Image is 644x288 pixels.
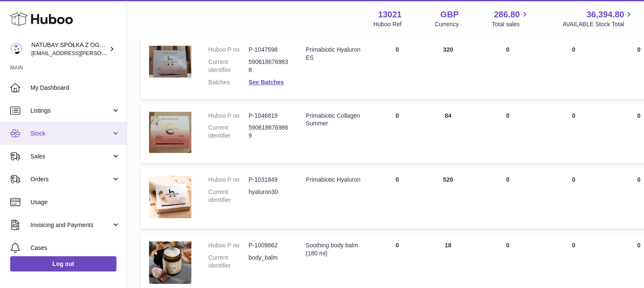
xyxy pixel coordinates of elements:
span: 0 [637,46,641,53]
dt: Batches [208,78,249,86]
img: product image [149,46,191,78]
img: product image [149,241,191,284]
div: Huboo Ref [373,20,402,28]
dt: Huboo P no [208,176,249,184]
dt: Current identifier [208,124,249,140]
div: Primabiotic Hyaluron ES [306,46,363,62]
div: Currency [435,20,459,28]
dt: Huboo P no [208,46,249,54]
dt: Current identifier [208,188,249,204]
dd: P-1047598 [249,46,289,54]
span: 0 [637,242,641,249]
dd: P-1046819 [249,112,289,120]
a: Log out [10,256,116,271]
span: 36,394.80 [586,9,624,20]
dd: P-1009862 [249,241,289,249]
dd: P-1031849 [249,176,289,184]
span: Cases [30,244,120,252]
strong: GBP [440,9,459,20]
td: 0 [542,103,605,163]
span: Listings [30,107,111,115]
dt: Huboo P no [208,112,249,120]
a: See Batches [249,79,284,86]
dt: Huboo P no [208,241,249,249]
td: 0 [473,37,542,99]
span: 0 [637,176,641,183]
img: kacper.antkowski@natubay.pl [10,43,23,55]
span: My Dashboard [30,84,120,92]
span: 286.80 [494,9,520,20]
dd: hyaluron30 [249,188,289,204]
span: Usage [30,198,120,206]
td: 320 [423,37,473,99]
div: NATUBAY SPÓŁKA Z OGRANICZONĄ ODPOWIEDZIALNOŚCIĄ [31,41,108,57]
span: [EMAIL_ADDRESS][PERSON_NAME][DOMAIN_NAME] [31,50,170,56]
span: Total sales [492,20,529,28]
dd: body_balm [249,254,289,270]
div: Soothing body balm (180 ml) [306,241,363,258]
td: 0 [372,37,423,99]
div: Primabiotic Collagen Summer [306,112,363,128]
a: 36,394.80 AVAILABLE Stock Total [562,9,634,28]
img: product image [149,112,191,153]
span: Invoicing and Payments [30,221,111,229]
div: Primabiotic Hyaluron [306,176,363,184]
span: Stock [30,130,111,138]
td: 520 [423,167,473,229]
td: 0 [372,103,423,163]
dt: Current identifier [208,254,249,270]
dd: 5906186769838 [249,58,289,74]
td: 0 [473,167,542,229]
dt: Current identifier [208,58,249,74]
td: 0 [542,167,605,229]
span: 0 [637,112,641,119]
strong: 13021 [378,9,402,20]
td: 0 [542,37,605,99]
span: AVAILABLE Stock Total [562,20,634,28]
dd: 5906186769869 [249,124,289,140]
td: 0 [372,167,423,229]
span: Orders [30,175,111,183]
td: 0 [473,103,542,163]
span: Sales [30,152,111,161]
img: product image [149,176,191,218]
a: 286.80 Total sales [492,9,529,28]
td: 84 [423,103,473,163]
